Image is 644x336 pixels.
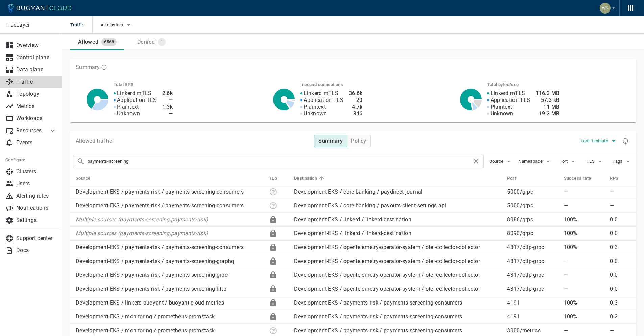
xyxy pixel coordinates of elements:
[349,110,363,117] h4: 846
[117,97,157,104] p: Application TLS
[564,258,605,265] p: —
[491,97,530,104] p: Application TLS
[269,327,277,335] div: Unknown
[507,176,516,181] h5: Port
[304,110,327,117] p: Unknown
[88,157,472,166] input: Search
[535,110,559,117] h4: 19.3 MB
[507,230,558,237] p: 8090 / grpc
[610,188,630,195] p: —
[76,216,264,223] p: Multiple sources (payments-screening.payments-risk)
[507,286,558,292] p: 4317 / otlp-grpc
[76,313,215,320] a: Development-EKS / monitoring / prometheus-promstack
[101,20,133,30] button: All clusters
[507,202,558,209] p: 5000 / grpc
[16,91,57,97] p: Topology
[76,176,90,181] h5: Source
[294,299,462,306] a: Development-EKS / payments-risk / payments-screening-consumers
[620,136,630,146] div: Refresh metrics
[535,97,559,104] h4: 57.3 kB
[564,176,591,181] h5: Success rate
[16,235,57,242] p: Support center
[507,258,558,265] p: 4317 / otlp-grpc
[557,156,579,166] button: Port
[314,135,347,147] button: Summary
[610,327,630,334] p: —
[294,272,480,278] a: Development-EKS / opentelemetry-operator-system / otel-collector-collector
[304,97,343,104] p: Application TLS
[585,156,606,166] button: TLS
[269,175,286,181] span: TLS
[564,299,605,306] p: 100%
[269,202,277,210] div: Unknown
[5,157,57,163] h5: Configure
[304,90,338,97] p: Linkerd mTLS
[294,176,317,181] h5: Destination
[564,244,605,251] p: 100%
[16,42,57,49] p: Overview
[587,159,596,164] span: TLS
[16,127,43,134] p: Resources
[76,175,99,181] span: Source
[124,34,178,50] a: Denied1
[76,327,215,334] a: Development-EKS / monitoring / prometheus-promstack
[349,97,363,104] h4: 20
[76,258,236,264] a: Development-EKS / payments-risk / payments-screening-graphql
[507,327,558,334] p: 3000 / metrics
[610,299,630,306] p: 0.3
[269,176,277,181] h5: TLS
[491,90,525,97] p: Linkerd mTLS
[304,104,326,110] p: Plaintext
[564,286,605,292] p: —
[610,244,630,251] p: 0.3
[610,272,630,278] p: 0.0
[162,90,173,97] h4: 2.6k
[16,193,57,199] p: Alerting rules
[101,22,125,28] span: All clusters
[564,202,605,209] p: —
[507,313,558,320] p: 4191
[16,247,57,254] p: Docs
[294,286,480,292] a: Development-EKS / opentelemetry-operator-system / otel-collector-collector
[162,97,173,104] h4: —
[610,175,627,181] span: RPS
[613,159,624,164] span: Tags
[507,272,558,278] p: 4317 / otlp-grpc
[491,104,512,110] p: Plaintext
[564,230,605,237] p: 100%
[16,103,57,110] p: Metrics
[564,272,605,278] p: —
[117,110,140,117] p: Unknown
[318,138,343,144] h4: Summary
[162,110,173,117] h4: —
[76,138,112,144] p: Allowed traffic
[269,188,277,196] div: Unknown
[612,156,633,166] button: Tags
[76,286,226,292] a: Development-EKS / payments-risk / payments-screening-http
[117,104,139,110] p: Plaintext
[16,217,57,224] p: Settings
[610,258,630,265] p: 0.0
[162,104,173,110] h4: 1.3k
[117,90,152,97] p: Linkerd mTLS
[16,66,57,73] p: Data plane
[507,244,558,251] p: 4317 / otlp-grpc
[101,39,117,45] span: 6568
[76,230,264,237] p: Multiple sources (payments-screening.payments-risk)
[610,313,630,320] p: 0.2
[581,136,618,146] button: Last 1 minute
[294,313,462,320] a: Development-EKS / payments-risk / payments-screening-consumers
[507,188,558,195] p: 5000 / grpc
[518,159,544,164] span: Namespace
[564,175,600,181] span: Success rate
[294,230,411,237] a: Development-EKS / linkerd / linkerd-destination
[76,272,228,278] a: Development-EKS / payments-risk / payments-screening-grpc
[610,286,630,292] p: 0.0
[76,244,244,250] a: Development-EKS / payments-risk / payments-screening-consumers
[294,175,326,181] span: Destination
[75,36,99,45] div: Allowed
[16,168,57,175] p: Clusters
[564,327,605,334] p: —
[564,216,605,223] p: 100%
[294,244,480,250] a: Development-EKS / opentelemetry-operator-system / otel-collector-collector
